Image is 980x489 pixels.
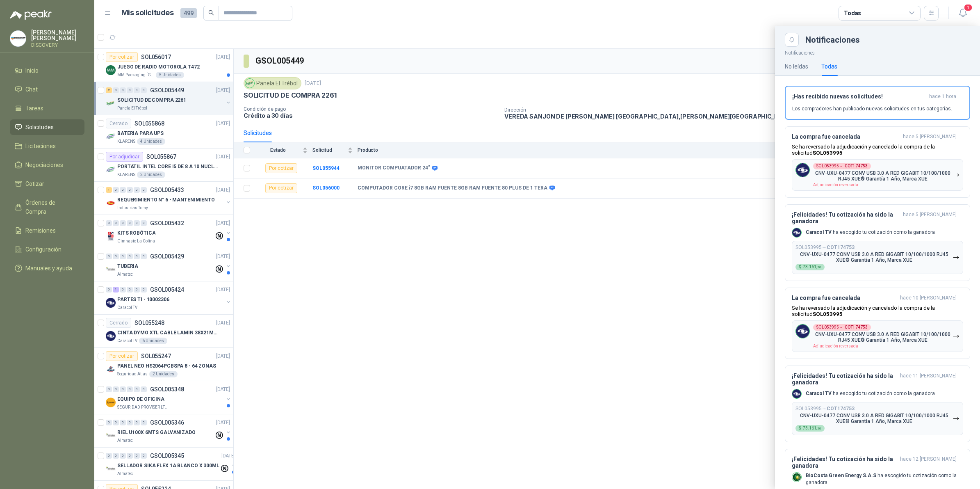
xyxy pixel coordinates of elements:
a: Licitaciones [10,138,84,154]
span: hace 5 [PERSON_NAME] [903,133,957,140]
span: Adjudicación reversada [813,344,858,348]
b: BioCosta Green Energy S.A.S [806,473,876,478]
h3: ¡Has recibido nuevas solicitudes! [792,93,926,100]
img: Company Logo [796,324,809,338]
p: DISCOVERY [31,43,84,48]
a: Cotizar [10,176,84,192]
span: hace 11 [PERSON_NAME] [900,372,957,386]
b: Caracol TV [806,229,832,235]
h3: La compra fue cancelada [792,295,897,302]
span: Manuales y ayuda [25,264,72,273]
p: ha escogido tu cotización como la ganadora [806,390,935,397]
b: Caracol TV [806,391,832,396]
img: Company Logo [792,473,801,482]
img: Logo peakr [10,10,52,20]
button: La compra fue canceladahace 5 [PERSON_NAME] Se ha reversado la adjudicación y cancelado la compra... [785,126,970,198]
a: Inicio [10,63,84,78]
span: ,20 [816,265,821,269]
b: COT174753 [845,325,868,329]
button: SOL053995→COT174753CNV-UXU-0477 CONV USB 3.0 A RED GIGABIT 10/100/1000 RJ45 XUE® Garantía 1 Año, ... [792,402,963,435]
p: Notificaciones [775,47,980,57]
span: Cotizar [25,179,44,188]
span: hace 5 [PERSON_NAME] [903,211,957,224]
a: Solicitudes [10,119,84,135]
b: COT174753 [827,244,855,250]
span: Adjudicación reversada [813,183,858,187]
img: Company Logo [10,31,26,46]
div: $ [795,264,825,270]
a: Tareas [10,101,84,116]
span: Negociaciones [25,160,63,169]
p: CNV-UXU-0477 CONV USB 3.0 A RED GIGABIT 10/100/1000 RJ45 XUE® Garantía 1 Año, Marca XUE [795,251,953,263]
p: CNV-UXU-0477 CONV USB 3.0 A RED GIGABIT 10/100/1000 RJ45 XUE® Garantía 1 Año, Marca XUE [813,170,953,182]
div: SOL053995 → [813,163,871,169]
h3: La compra fue cancelada [792,133,900,140]
p: [PERSON_NAME] [PERSON_NAME] [31,30,84,41]
img: Company Logo [796,163,809,177]
button: ¡Has recibido nuevas solicitudes!hace 1 hora Los compradores han publicado nuevas solicitudes en ... [785,86,970,120]
span: Configuración [25,245,62,254]
span: Inicio [25,66,39,75]
img: Company Logo [792,389,801,398]
button: ¡Felicidades! Tu cotización ha sido la ganadorahace 11 [PERSON_NAME] Company LogoCaracol TV ha es... [785,366,970,442]
div: $ [795,425,825,432]
img: Company Logo [792,228,801,237]
a: Chat [10,82,84,97]
span: 1 [964,4,973,11]
button: ¡Felicidades! Tu cotización ha sido la ganadorahace 5 [PERSON_NAME] Company LogoCaracol TV ha esc... [785,204,970,281]
h3: ¡Felicidades! Tu cotización ha sido la ganadora [792,456,897,469]
span: hace 1 hora [929,93,956,100]
span: ,20 [816,427,821,430]
button: Close [785,33,799,47]
p: Los compradores han publicado nuevas solicitudes en tus categorías. [792,105,952,112]
a: Configuración [10,242,84,257]
p: Se ha reversado la adjudicación y cancelado la compra de la solicitud [792,305,963,317]
a: Manuales y ayuda [10,260,84,276]
a: Órdenes de Compra [10,195,84,219]
p: ha escogido tu cotización como la ganadora [806,472,963,486]
b: SOL053995 [813,311,843,317]
span: Tareas [25,104,43,113]
b: SOL053995 [813,150,843,156]
span: Licitaciones [25,142,56,151]
span: search [208,10,214,16]
div: Todas [821,62,837,71]
a: Remisiones [10,223,84,238]
a: Negociaciones [10,157,84,173]
span: hace 10 [PERSON_NAME] [900,295,957,302]
h1: Mis solicitudes [121,7,174,19]
div: Todas [844,9,861,18]
b: COT174753 [845,164,868,168]
p: SOL053995 → [795,244,855,251]
span: Órdenes de Compra [25,198,77,216]
p: SOL053995 → [795,406,855,412]
h3: ¡Felicidades! Tu cotización ha sido la ganadora [792,372,897,386]
p: Se ha reversado la adjudicación y cancelado la compra de la solicitud [792,144,963,156]
button: La compra fue canceladahace 10 [PERSON_NAME] Se ha reversado la adjudicación y cancelado la compr... [785,288,970,359]
span: 73.161 [803,426,821,430]
span: hace 12 [PERSON_NAME] [900,456,957,469]
p: CNV-UXU-0477 CONV USB 3.0 A RED GIGABIT 10/100/1000 RJ45 XUE® Garantía 1 Año, Marca XUE [795,413,953,424]
div: No leídas [785,62,808,71]
button: SOL053995→COT174753CNV-UXU-0477 CONV USB 3.0 A RED GIGABIT 10/100/1000 RJ45 XUE® Garantía 1 Año, ... [792,241,963,274]
button: Company LogoSOL053995→COT174753CNV-UXU-0477 CONV USB 3.0 A RED GIGABIT 10/100/1000 RJ45 XUE® Gara... [792,320,963,352]
span: Solicitudes [25,123,54,132]
h3: ¡Felicidades! Tu cotización ha sido la ganadora [792,211,900,224]
p: ha escogido tu cotización como la ganadora [806,229,935,236]
p: CNV-UXU-0477 CONV USB 3.0 A RED GIGABIT 10/100/1000 RJ45 XUE® Garantía 1 Año, Marca XUE [813,331,953,343]
div: Notificaciones [805,36,970,44]
b: COT174753 [827,406,855,411]
div: SOL053995 → [813,324,871,331]
button: 1 [955,6,970,21]
span: 73.161 [803,265,821,269]
span: Chat [25,85,38,94]
span: Remisiones [25,226,56,235]
button: Company LogoSOL053995→COT174753CNV-UXU-0477 CONV USB 3.0 A RED GIGABIT 10/100/1000 RJ45 XUE® Gara... [792,159,963,191]
span: 499 [180,8,197,18]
